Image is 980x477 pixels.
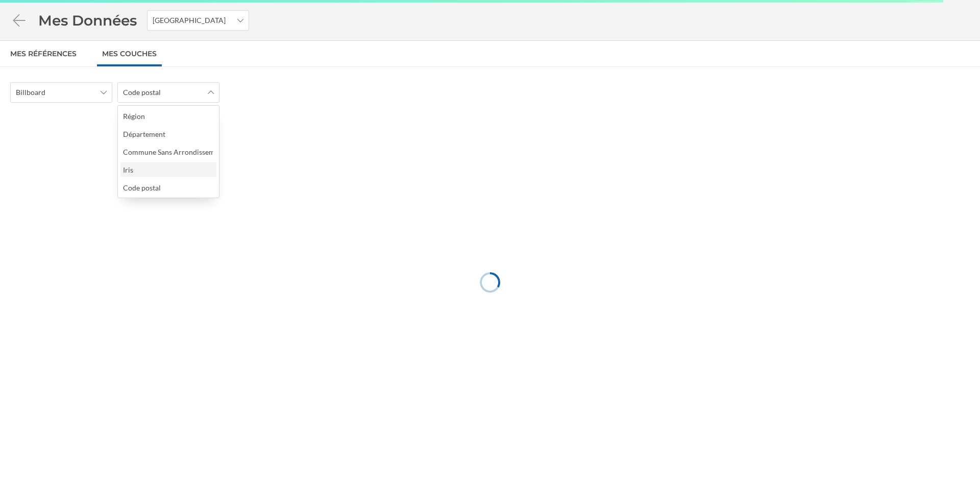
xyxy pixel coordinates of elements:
a: Mes références [5,41,82,66]
span: Code postal [123,87,161,98]
span: [GEOGRAPHIC_DATA] [153,15,226,26]
span: Assistance [20,7,70,16]
div: Département [123,130,165,138]
div: Iris [123,165,133,174]
div: Code postal [123,183,161,192]
div: Commune Sans Arrondissements [122,148,228,156]
div: Région [123,112,145,121]
span: Billboard [16,87,45,98]
a: Mes Couches [97,41,162,66]
span: Mes Données [38,11,137,30]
